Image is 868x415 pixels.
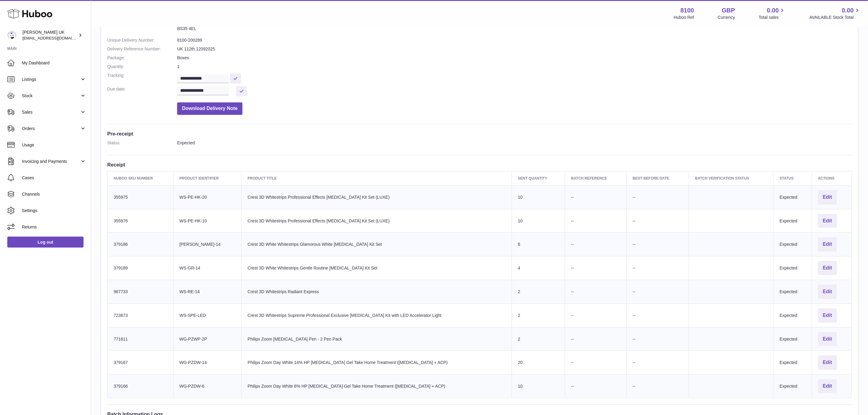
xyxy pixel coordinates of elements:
[22,126,80,132] span: Orders
[818,190,837,204] button: Edit
[7,237,84,248] a: Log out
[565,171,626,185] th: Batch Reference
[626,351,689,375] td: --
[818,308,837,323] button: Edit
[177,64,852,70] dd: 1
[173,280,241,304] td: WS-RE-14
[565,351,626,375] td: --
[759,6,786,20] a: 0.00 Total sales
[774,185,812,209] td: Expected
[809,6,861,20] a: 0.00 AVAILABLE Stock Total
[681,6,694,15] strong: 8100
[241,280,512,304] td: Crest 3D Whitestrips Radiant Express
[812,171,852,185] th: Actions
[108,351,173,375] td: 379167
[626,327,689,351] td: --
[818,285,837,299] button: Edit
[108,233,173,256] td: 379186
[818,355,837,370] button: Edit
[173,304,241,327] td: WS-SPE-LED
[626,280,689,304] td: --
[626,185,689,209] td: --
[22,77,80,82] span: Listings
[241,351,512,375] td: Philips Zoom Day White 14% HP [MEDICAL_DATA] Gel Take Home Treatment ([MEDICAL_DATA] + ACP)
[108,185,173,209] td: 355975
[173,351,241,375] td: WG-PZDW-14
[774,256,812,280] td: Expected
[512,209,565,233] td: 10
[107,86,177,96] dt: Due date:
[512,280,565,304] td: 2
[241,233,512,256] td: Crest 3D White Whitestrips Glamorous White [MEDICAL_DATA] Kit Set
[565,375,626,398] td: --
[241,304,512,327] td: Crest 3D Whitestrips Supreme Professional Exclusive [MEDICAL_DATA] Kit with LED Accelerator Light
[842,6,854,15] span: 0.00
[818,237,837,252] button: Edit
[177,102,242,115] button: Download Delivery Note
[626,209,689,233] td: --
[512,304,565,327] td: 2
[626,171,689,185] th: Best Before Date
[241,375,512,398] td: Philips Zoom Day White 6% HP [MEDICAL_DATA] Gel Take Home Treatment ([MEDICAL_DATA] + ACP)
[565,233,626,256] td: --
[107,46,177,52] dt: Delivery Reference Number:
[241,327,512,351] td: Philips Zoom [MEDICAL_DATA] Pen - 2 Pen Pack
[241,256,512,280] td: Crest 3D White Whitestrips Gentle Routine [MEDICAL_DATA] Kit Set
[173,327,241,351] td: WG-PZWP-2P
[177,37,852,43] dd: 8100-200289
[108,256,173,280] td: 379189
[22,29,77,41] div: [PERSON_NAME] UK
[626,304,689,327] td: --
[626,256,689,280] td: --
[512,351,565,375] td: 20
[173,171,241,185] th: Product Identifier
[107,161,852,168] h3: Receipt
[22,36,89,40] span: [EMAIL_ADDRESS][DOMAIN_NAME]
[241,209,512,233] td: Crest 3D Whitestrips Professional Effects [MEDICAL_DATA] Kit Set (LUXE)
[108,375,173,398] td: 379166
[512,233,565,256] td: 6
[565,280,626,304] td: --
[108,171,173,185] th: Huboo SKU Number
[774,375,812,398] td: Expected
[177,140,852,146] dd: Expected
[565,256,626,280] td: --
[774,233,812,256] td: Expected
[177,46,852,52] dd: UK 112th 12092025
[767,6,779,15] span: 0.00
[173,256,241,280] td: WS-GR-14
[22,93,80,99] span: Stock
[173,185,241,209] td: WS-PE-HK-20
[177,55,852,61] dd: Boxes
[173,233,241,256] td: [PERSON_NAME]-14
[512,327,565,351] td: 2
[107,140,177,146] dt: Status:
[107,73,177,83] dt: Tracking:
[718,15,735,20] div: Currency
[22,60,86,66] span: My Dashboard
[512,185,565,209] td: 10
[818,261,837,275] button: Edit
[674,15,694,20] div: Huboo Ref
[565,327,626,351] td: --
[22,109,80,115] span: Sales
[108,327,173,351] td: 771611
[22,224,86,230] span: Returns
[107,130,852,137] h3: Pre-receipt
[173,375,241,398] td: WG-PZDW-6
[774,209,812,233] td: Expected
[818,214,837,228] button: Edit
[107,64,177,70] dt: Quantity:
[626,375,689,398] td: --
[818,379,837,393] button: Edit
[689,171,774,185] th: Batch Verification Status
[7,31,16,40] img: internalAdmin-8100@internal.huboo.com
[565,304,626,327] td: --
[22,191,86,197] span: Channels
[107,55,177,61] dt: Package:
[818,332,837,346] button: Edit
[22,159,80,164] span: Invoicing and Payments
[22,175,86,181] span: Cases
[565,209,626,233] td: --
[774,280,812,304] td: Expected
